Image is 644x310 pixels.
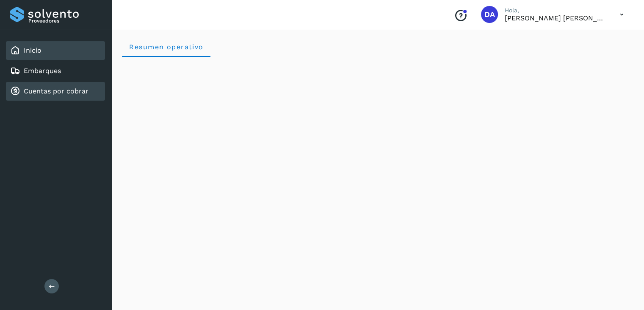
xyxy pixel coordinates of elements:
[24,46,41,54] a: Inicio
[24,87,88,95] a: Cuentas por cobrar
[28,18,102,24] p: Proveedores
[6,82,105,101] div: Cuentas por cobrar
[505,7,606,14] p: Hola,
[6,62,105,80] div: Embarques
[505,14,606,22] p: DIANA ARGELIA RUIZ CORTES
[6,41,105,60] div: Inicio
[129,43,204,51] span: Resumen operativo
[24,67,61,75] a: Embarques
